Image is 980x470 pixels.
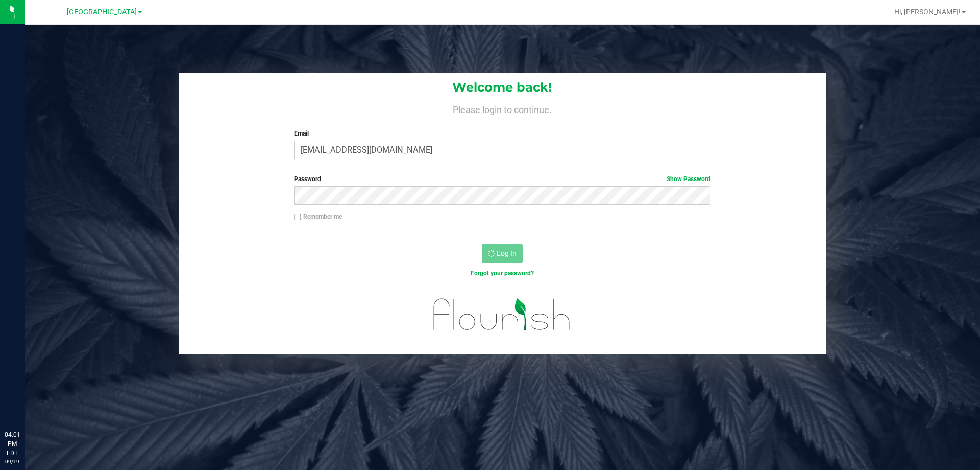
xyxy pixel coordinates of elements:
[294,175,321,183] span: Password
[421,288,583,341] img: flourish_logo.svg
[471,270,534,277] a: Forgot your password?
[667,175,710,183] a: Show Password
[294,129,710,138] label: Email
[5,430,20,458] p: 04:01 PM EDT
[294,212,342,221] label: Remember me
[179,102,826,115] h4: Please login to continue.
[482,244,523,263] button: Log In
[67,8,137,16] span: [GEOGRAPHIC_DATA]
[5,458,20,465] p: 09/19
[179,81,826,94] h1: Welcome back!
[497,249,517,257] span: Log In
[894,8,961,16] span: Hi, [PERSON_NAME]!
[294,214,301,221] input: Remember me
